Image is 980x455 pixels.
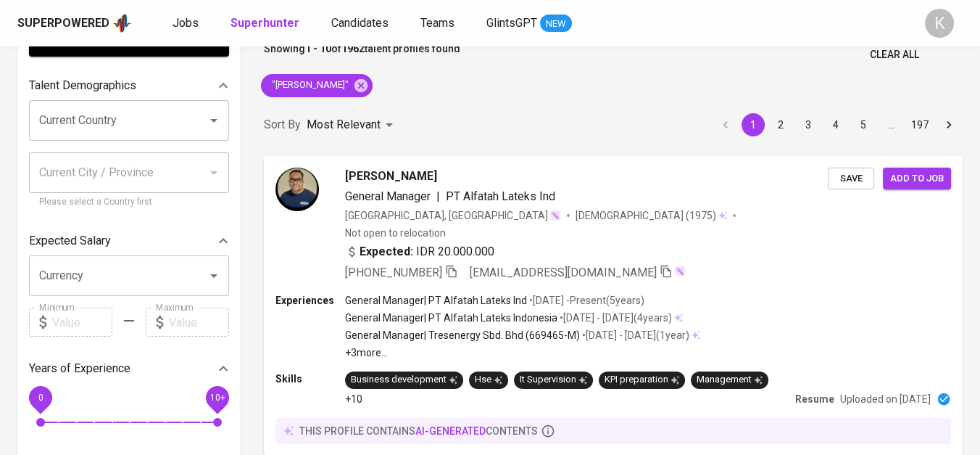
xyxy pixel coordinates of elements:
span: Add to job [890,171,944,187]
p: Years of Experience [29,360,130,377]
p: Resume [795,392,834,406]
div: Most Relevant [307,112,398,139]
div: "[PERSON_NAME]" [261,74,373,97]
img: 7641bf8ae4e2aedcf4936bb275cb53f9.jpg [275,168,319,211]
span: GlintsGPT [486,16,537,30]
span: [PHONE_NUMBER] [345,266,442,279]
div: Expected Salary [29,226,229,255]
p: Uploaded on [DATE] [840,392,931,406]
p: General Manager | PT Alfatah Lateks Indonesia [345,311,557,325]
input: Value [52,308,112,337]
a: Candidates [331,15,391,33]
button: Go to page 197 [907,113,933,136]
p: this profile contains contents [299,424,538,438]
span: Candidates [331,16,389,30]
div: Talent Demographics [29,71,229,100]
p: General Manager | Tresenergy Sbd. Bhd (669465-M) [345,328,580,343]
span: General Manager [345,189,431,203]
p: • [DATE] - [DATE] ( 1 year ) [580,328,689,343]
div: Management [697,373,763,387]
a: GlintsGPT NEW [486,15,572,33]
button: Open [204,266,224,286]
span: Save [835,171,867,187]
b: 1 - 10 [305,43,331,54]
span: "[PERSON_NAME]" [261,78,357,92]
button: page 1 [742,113,765,136]
button: Go to page 4 [824,113,847,136]
b: Superhunter [231,16,299,30]
span: PT Alfatah Lateks Ind [446,189,555,203]
div: Superpowered [17,15,109,32]
p: General Manager | PT Alfatah Lateks Ind [345,293,527,308]
div: IDR 20.000.000 [345,243,494,261]
div: Years of Experience [29,354,229,383]
nav: pagination navigation [712,113,963,136]
span: Jobs [173,16,199,30]
a: Teams [420,15,457,33]
p: Showing of talent profiles found [264,41,460,68]
p: Sort By [264,116,301,134]
div: (1975) [576,208,727,223]
div: It Supervision [520,373,587,387]
button: Go to page 2 [769,113,792,136]
a: Jobs [173,15,202,33]
img: app logo [112,12,132,34]
div: K [925,9,954,38]
div: Hse [475,373,502,387]
b: 1962 [341,43,365,54]
p: • [DATE] - [DATE] ( 4 years ) [557,311,672,325]
input: Value [169,308,229,337]
p: Talent Demographics [29,77,136,94]
div: [GEOGRAPHIC_DATA], [GEOGRAPHIC_DATA] [345,208,561,223]
div: Business development [351,373,457,387]
button: Go to page 3 [797,113,820,136]
div: KPI preparation [605,373,679,387]
span: 10+ [209,393,225,403]
b: Expected: [360,243,413,261]
button: Go to next page [937,113,960,136]
span: NEW [540,17,572,31]
span: | [436,188,440,205]
span: Clear All [870,46,919,64]
img: magic_wand.svg [549,210,561,221]
a: Superpoweredapp logo [17,12,132,34]
button: Go to page 5 [852,113,875,136]
p: +3 more ... [345,345,700,360]
button: Add to job [883,168,951,190]
span: 0 [38,393,43,403]
span: Teams [420,16,454,30]
span: [DEMOGRAPHIC_DATA] [576,208,686,223]
p: Most Relevant [307,116,381,134]
button: Clear All [864,41,925,68]
button: Save [828,168,874,190]
img: magic_wand.svg [674,266,686,277]
a: Superhunter [231,15,302,33]
span: AI-generated [415,425,486,437]
div: … [879,118,902,132]
p: +10 [345,392,362,406]
p: • [DATE] - Present ( 5 years ) [527,293,644,308]
p: Expected Salary [29,232,111,250]
p: Skills [275,372,345,386]
span: [EMAIL_ADDRESS][DOMAIN_NAME] [470,266,657,279]
p: Not open to relocation [345,226,446,240]
p: Experiences [275,293,345,308]
p: Please select a Country first [39,195,219,210]
button: Open [204,110,224,131]
span: [PERSON_NAME] [345,168,437,185]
